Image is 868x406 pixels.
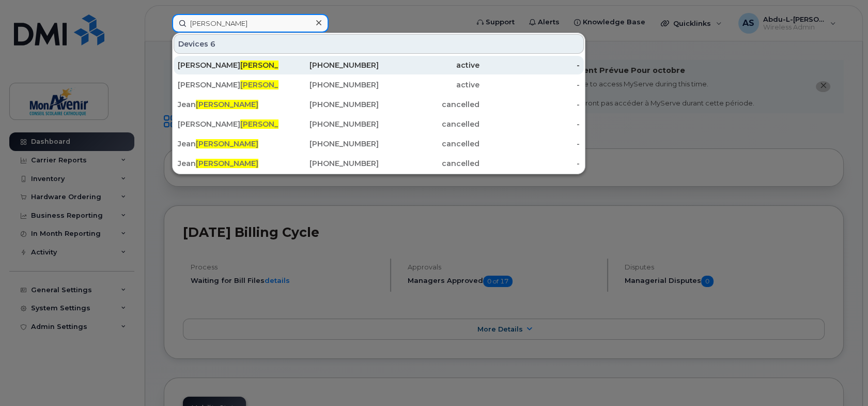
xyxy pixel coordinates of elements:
span: [PERSON_NAME] [240,80,303,89]
a: [PERSON_NAME][PERSON_NAME][PHONE_NUMBER]active- [174,76,584,94]
a: [PERSON_NAME][PERSON_NAME][PHONE_NUMBER]active- [174,56,584,74]
div: - [479,119,580,129]
div: - [479,80,580,90]
div: [PERSON_NAME] [178,80,278,90]
div: - [479,139,580,149]
a: Jean[PERSON_NAME][PHONE_NUMBER]cancelled- [174,134,584,153]
span: [PERSON_NAME] [196,100,258,109]
div: active [379,80,479,90]
span: [PERSON_NAME] [196,159,258,168]
div: Devices [174,34,584,54]
span: [PERSON_NAME] [240,119,303,129]
a: [PERSON_NAME][PERSON_NAME][PHONE_NUMBER]cancelled- [174,115,584,133]
div: [PHONE_NUMBER] [278,80,379,90]
div: Jean [178,139,278,149]
a: Jean[PERSON_NAME][PHONE_NUMBER]cancelled- [174,95,584,114]
div: cancelled [379,139,479,149]
div: [PHONE_NUMBER] [278,139,379,149]
div: [PHONE_NUMBER] [278,119,379,129]
div: [PHONE_NUMBER] [278,158,379,169]
div: - [479,99,580,110]
a: Jean[PERSON_NAME][PHONE_NUMBER]cancelled- [174,154,584,173]
span: [PERSON_NAME] [196,139,258,148]
div: [PERSON_NAME] [178,60,278,70]
div: cancelled [379,119,479,129]
div: [PHONE_NUMBER] [278,99,379,110]
div: cancelled [379,99,479,110]
div: Jean [178,158,278,169]
div: cancelled [379,158,479,169]
div: Jean [178,99,278,110]
span: 6 [210,39,215,49]
div: [PERSON_NAME] [178,119,278,129]
div: - [479,158,580,169]
div: active [379,60,479,70]
div: - [479,60,580,70]
span: [PERSON_NAME] [240,61,303,70]
div: [PHONE_NUMBER] [278,60,379,70]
